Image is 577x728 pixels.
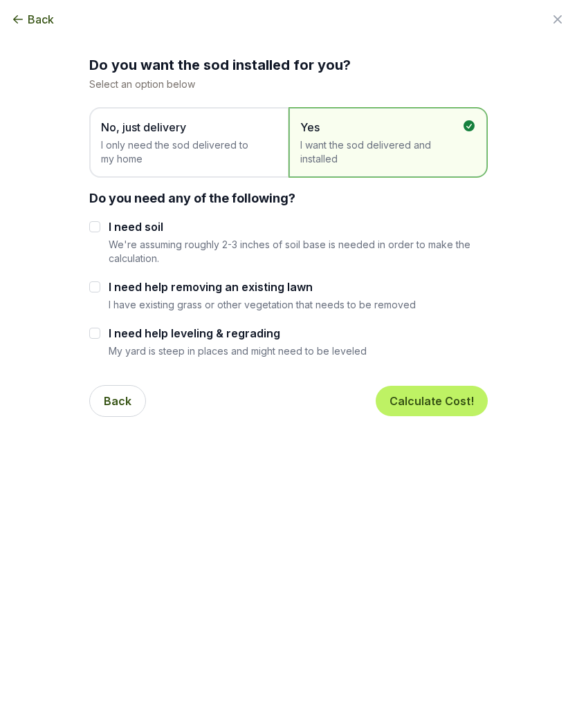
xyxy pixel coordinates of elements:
[300,119,462,136] span: Yes
[101,138,263,166] span: I only need the sod delivered to my home
[109,218,488,235] label: I need soil
[109,298,416,311] p: I have existing grass or other vegetation that needs to be removed
[89,77,488,91] p: Select an option below
[109,279,416,295] label: I need help removing an existing lawn
[300,138,462,166] span: I want the sod delivered and installed
[89,189,488,207] div: Do you need any of the following?
[11,11,54,28] button: Back
[89,55,488,75] h2: Do you want the sod installed for you?
[28,11,54,28] span: Back
[109,325,367,342] label: I need help leveling & regrading
[89,385,146,417] button: Back
[109,238,488,265] p: We're assuming roughly 2-3 inches of soil base is needed in order to make the calculation.
[109,344,367,357] p: My yard is steep in places and might need to be leveled
[101,119,263,136] span: No, just delivery
[376,386,488,416] button: Calculate Cost!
